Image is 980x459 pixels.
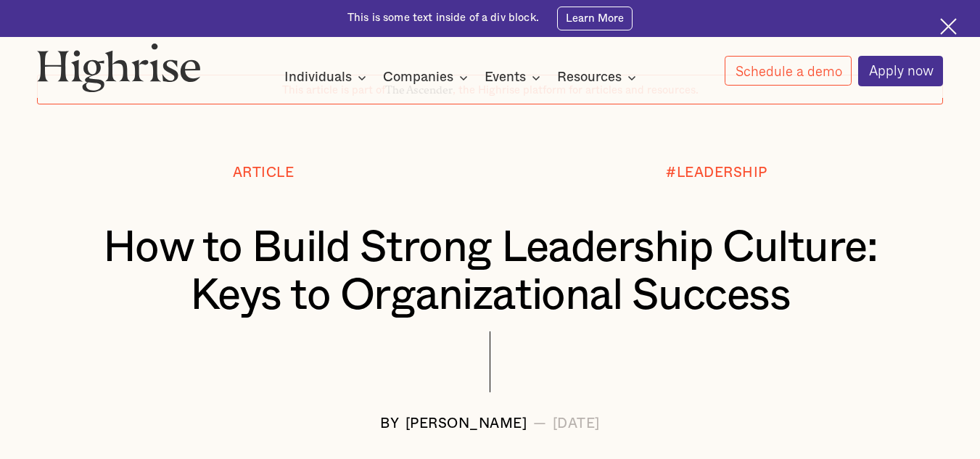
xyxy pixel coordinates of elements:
div: This is some text inside of a div block. [347,11,539,25]
img: Cross icon [940,18,957,35]
div: Events [485,69,545,86]
div: — [533,417,547,432]
div: Individuals [284,69,352,86]
div: BY [380,417,399,432]
div: [DATE] [553,417,600,432]
div: Article [233,166,295,181]
div: Individuals [284,69,371,86]
div: Resources [557,69,622,86]
div: Events [485,69,526,86]
h1: How to Build Strong Leadership Culture: Keys to Organizational Success [75,224,906,320]
div: Resources [557,69,641,86]
a: Learn More [557,7,633,30]
div: Companies [383,69,453,86]
a: Schedule a demo [725,56,852,86]
div: [PERSON_NAME] [405,417,527,432]
img: Highrise logo [37,43,201,92]
a: Apply now [858,56,944,86]
div: #LEADERSHIP [666,166,767,181]
div: Companies [383,69,472,86]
